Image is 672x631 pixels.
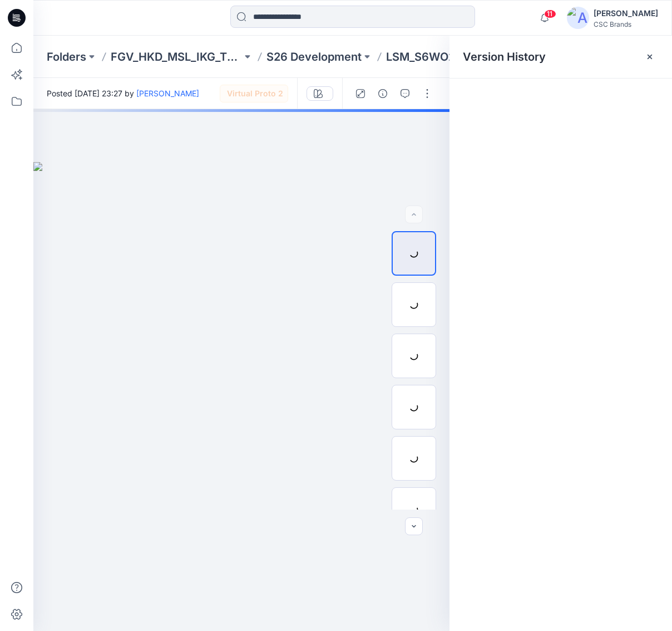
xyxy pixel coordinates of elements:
[594,7,658,20] div: [PERSON_NAME]
[567,7,589,29] img: avatar
[47,49,86,65] a: Folders
[47,87,199,99] span: Posted [DATE] 23:27 by
[374,85,392,102] button: Details
[544,9,556,18] span: 11
[266,49,362,65] a: S26 Development
[645,52,654,61] button: Close
[111,49,242,65] a: FGV_HKD_MSL_IKG_TNG_GJ2_HAL
[594,20,658,28] div: CSC Brands
[136,89,199,98] a: [PERSON_NAME]
[386,49,517,65] p: LSM_S6WO215441_S26_PLSREG
[463,50,546,63] span: Version History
